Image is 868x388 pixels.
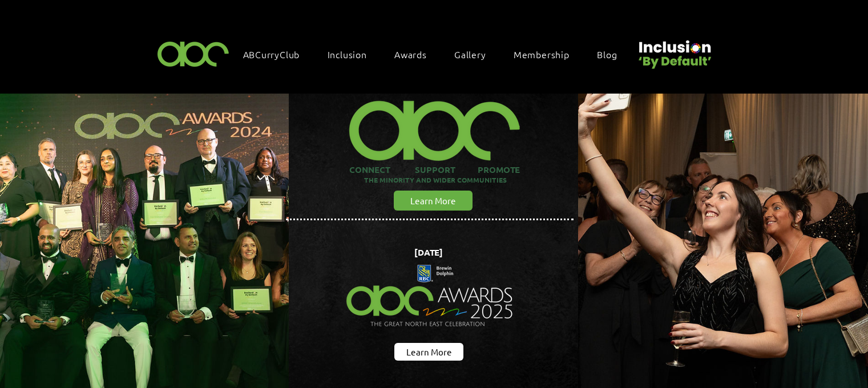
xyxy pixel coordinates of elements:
[449,42,503,66] a: Gallery
[414,246,443,258] span: [DATE]
[635,31,713,70] img: Untitled design (22).png
[394,48,427,60] span: Awards
[591,42,634,66] a: Blog
[322,42,384,66] div: Inclusion
[154,37,233,70] img: ABC-Logo-Blank-Background-01-01-2.png
[243,48,300,60] span: ABCurryClub
[336,244,524,349] img: Northern Insights Double Pager Apr 2025.png
[394,191,473,211] a: Learn More
[597,48,617,60] span: Blog
[364,175,507,184] span: THE MINORITY AND WIDER COMMUNITIES
[389,42,444,66] div: Awards
[237,42,635,66] nav: Site
[343,86,526,164] img: ABC-Logo-Blank-Background-01-01-2_edited.png
[410,195,456,207] span: Learn More
[328,48,367,60] span: Inclusion
[406,346,452,358] span: Learn More
[394,343,463,361] a: Learn More
[349,164,520,175] span: CONNECT SUPPORT PROMOTE
[508,42,587,66] a: Membership
[454,48,486,60] span: Gallery
[514,48,570,60] span: Membership
[237,42,317,66] a: ABCurryClub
